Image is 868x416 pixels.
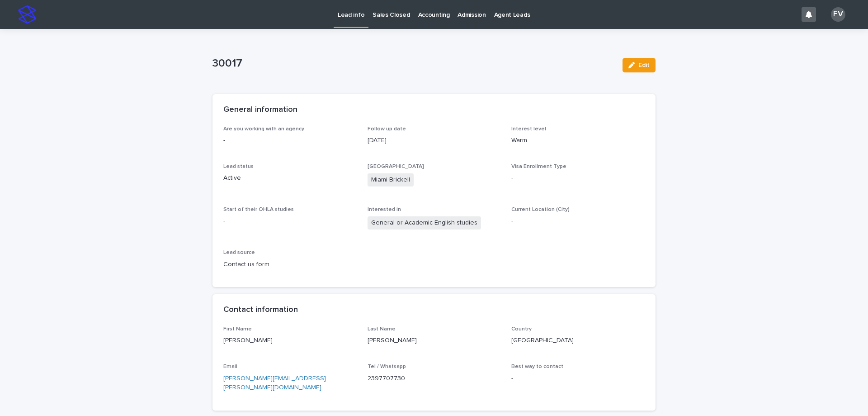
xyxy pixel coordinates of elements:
img: stacker-logo-s-only.png [18,5,36,24]
span: Visa Enrollment Type [511,164,566,169]
p: - [223,136,357,145]
span: [GEOGRAPHIC_DATA] [368,164,424,169]
span: Country [511,326,532,332]
span: Start of their OHLA studies [223,207,294,212]
p: 2397707730 [368,374,501,383]
p: [DATE] [368,136,501,145]
span: First Name [223,326,252,332]
p: - [223,216,357,226]
p: Contact us form [223,260,357,269]
h2: Contact information [223,305,298,315]
span: Current Location (City) [511,207,570,212]
span: Interest level [511,126,546,132]
span: Best way to contact [511,364,563,369]
h2: General information [223,105,297,115]
p: - [511,374,645,383]
p: [PERSON_NAME] [368,336,501,345]
button: Edit [623,58,656,72]
span: Miami Brickell [368,173,414,186]
span: Edit [638,62,650,68]
span: Last Name [368,326,396,332]
a: [PERSON_NAME][EMAIL_ADDRESS][PERSON_NAME][DOMAIN_NAME] [223,375,326,391]
span: Follow up date [368,126,406,132]
p: Warm [511,136,645,145]
span: Are you working with an agency [223,126,304,132]
span: Lead status [223,164,254,169]
div: FV [831,7,845,22]
p: [GEOGRAPHIC_DATA] [511,336,645,345]
span: Email [223,364,237,369]
p: Active [223,173,357,183]
span: Lead source [223,250,255,255]
p: 30017 [212,57,615,70]
p: - [511,216,645,226]
span: General or Academic English studies [368,216,481,230]
span: Tel / Whatsapp [368,364,406,369]
span: Interested in [368,207,401,212]
p: [PERSON_NAME] [223,336,357,345]
p: - [511,173,645,183]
